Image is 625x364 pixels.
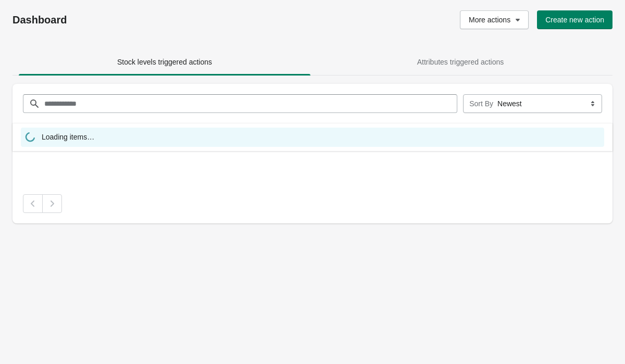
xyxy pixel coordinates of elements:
[537,10,612,29] button: Create new action
[460,10,529,29] button: More actions
[545,16,604,24] span: Create new action
[42,132,94,145] span: Loading items…
[417,58,504,66] span: Attributes triggered actions
[12,14,259,26] h1: Dashboard
[23,194,602,213] nav: Pagination
[117,58,212,66] span: Stock levels triggered actions
[469,16,510,24] span: More actions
